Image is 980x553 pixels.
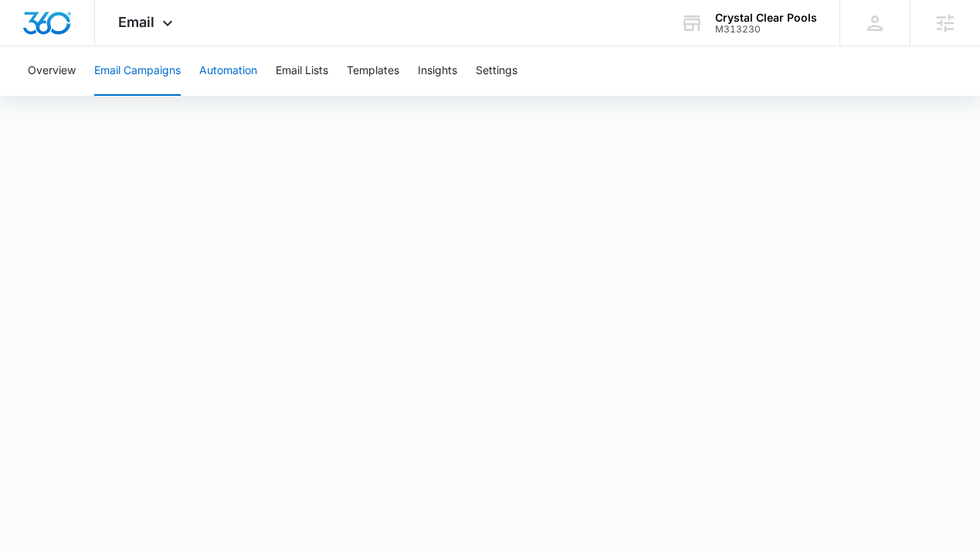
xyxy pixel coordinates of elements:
span: Email [118,14,154,30]
button: Automation [199,46,257,96]
button: Insights [418,46,457,96]
button: Settings [476,46,517,96]
div: account id [715,24,817,35]
button: Templates [347,46,399,96]
button: Email Lists [276,46,328,96]
button: Email Campaigns [94,46,181,96]
div: account name [715,12,817,24]
button: Overview [28,46,76,96]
